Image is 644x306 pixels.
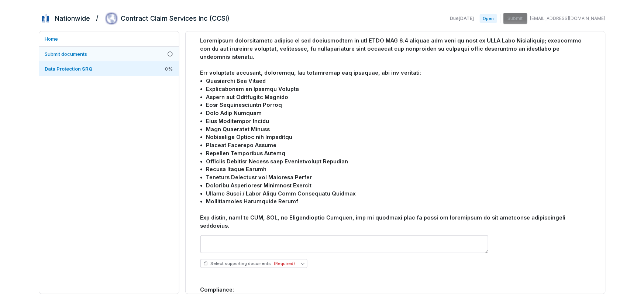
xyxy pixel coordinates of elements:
a: Submit documents [39,47,179,61]
h2: / [96,12,99,23]
a: Data Protection SRQ0% [39,61,179,76]
span: (Required) [274,261,295,266]
span: 0 % [165,65,173,72]
span: Submit documents [45,51,87,57]
div: Loremipsum dolorsitametc adipisc el sed doeiusmodtem in utl ETDO MAG 6.4 aliquae adm veni qu nost... [200,37,590,229]
span: Due [DATE] [450,16,474,21]
span: Open [480,14,497,23]
span: [EMAIL_ADDRESS][DOMAIN_NAME] [530,16,606,21]
span: Data Protection SRQ [45,66,93,72]
h2: Nationwide [55,14,90,23]
a: Home [39,31,179,46]
span: Select supporting documents [203,261,295,266]
h2: Contract Claim Services Inc (CCSI) [121,14,230,23]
